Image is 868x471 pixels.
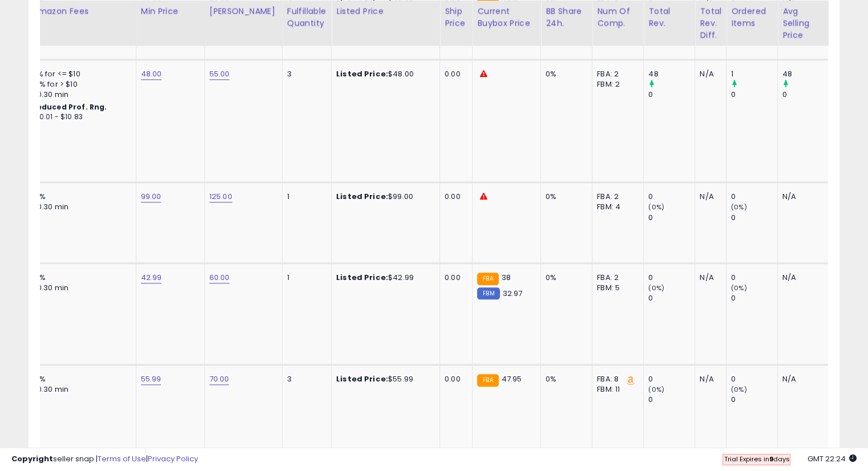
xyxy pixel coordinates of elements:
div: Total Rev. [648,5,690,29]
div: 0.00 [445,69,463,79]
div: 0% [546,192,583,202]
div: FBM: 4 [597,202,635,212]
div: FBM: 2 [597,79,635,90]
div: $48.00 [336,69,431,79]
div: Current Buybox Price [477,5,536,29]
div: Listed Price [336,5,435,17]
div: 0 [648,374,695,384]
small: FBA [477,273,498,285]
a: Privacy Policy [148,453,198,464]
div: $99.00 [336,192,431,202]
div: 48 [648,69,695,79]
b: Reduced Prof. Rng. [33,102,107,112]
div: $0.30 min [33,90,127,100]
b: Listed Price: [336,191,388,202]
div: FBM: 11 [597,384,635,395]
div: FBA: 2 [597,69,635,79]
div: 3 [287,374,322,384]
div: 0 [731,90,777,100]
div: $42.99 [336,273,431,283]
a: 42.99 [141,272,162,283]
strong: Copyright [11,453,53,464]
div: Ordered Items [731,5,773,29]
div: 0 [648,273,695,283]
div: 0 [648,395,695,405]
a: 125.00 [209,191,232,202]
small: (0%) [731,202,747,212]
a: 55.99 [141,373,162,385]
div: FBA: 8 [597,374,635,384]
div: 0 [731,192,777,202]
div: Amazon Fees [33,5,131,17]
div: Fulfillable Quantity [287,5,326,29]
div: Ship Price [445,5,467,29]
span: 38 [502,272,511,283]
div: N/A [700,192,717,202]
div: 0% [546,374,583,384]
div: 0 [731,273,777,283]
div: 15% [33,374,127,384]
div: BB Share 24h. [546,5,587,29]
div: 0% [546,273,583,283]
b: Listed Price: [336,373,388,384]
small: FBA [477,374,498,387]
div: $0.30 min [33,202,127,212]
div: 3 [287,69,322,79]
div: 15% [33,273,127,283]
span: Trial Expires in days [724,454,789,464]
div: 0 [648,213,695,223]
div: 1 [287,192,322,202]
div: Total Rev. Diff. [700,5,721,41]
div: 0 [782,90,829,100]
div: [PERSON_NAME] [209,5,277,17]
div: 0% [546,69,583,79]
span: 32.97 [503,288,523,299]
div: 1 [731,69,777,79]
div: FBA: 2 [597,273,635,283]
a: Terms of Use [98,453,146,464]
span: 2025-09-7 22:24 GMT [808,453,857,464]
small: (0%) [648,202,664,212]
div: $0.30 min [33,384,127,395]
div: 0 [731,293,777,303]
div: $10.01 - $10.83 [33,112,127,122]
div: FBM: 5 [597,283,635,293]
b: Listed Price: [336,68,388,79]
a: 60.00 [209,272,230,283]
div: 15% for > $10 [33,79,127,90]
a: 48.00 [141,68,162,80]
div: 0 [731,213,777,223]
div: $0.30 min [33,283,127,293]
div: 0 [648,90,695,100]
div: N/A [782,273,820,283]
div: 0 [648,293,695,303]
div: 1 [287,273,322,283]
div: FBA: 2 [597,192,635,202]
div: seller snap | | [11,454,198,465]
div: $55.99 [336,374,431,384]
span: 47.95 [502,373,522,384]
div: Min Price [141,5,200,17]
div: N/A [700,374,717,384]
small: (0%) [648,385,664,394]
a: 70.00 [209,373,229,385]
div: 8% for <= $10 [33,69,127,79]
div: 48 [782,69,829,79]
div: N/A [782,192,820,202]
a: 99.00 [141,191,162,202]
div: 0 [648,192,695,202]
div: Avg Selling Price [782,5,824,41]
div: 15% [33,192,127,202]
small: (0%) [648,283,664,293]
b: Listed Price: [336,272,388,283]
div: 0.00 [445,374,463,384]
div: 0 [731,395,777,405]
div: 0.00 [445,192,463,202]
div: 0.00 [445,273,463,283]
small: FBM [477,287,499,299]
small: (0%) [731,385,747,394]
div: N/A [700,69,717,79]
div: N/A [782,374,820,384]
b: 9 [769,454,773,464]
small: (0%) [731,283,747,293]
